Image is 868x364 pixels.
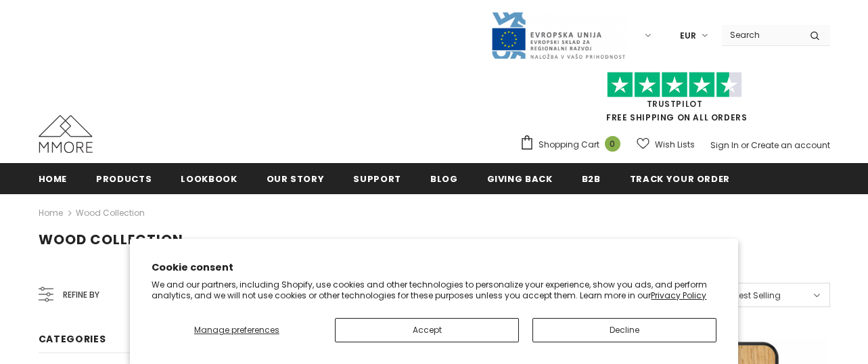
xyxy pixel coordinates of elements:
a: Shopping Cart 0 [520,135,627,155]
a: Trustpilot [647,98,703,110]
span: B2B [582,173,601,185]
a: Privacy Policy [651,290,706,301]
span: support [353,173,401,185]
a: Blog [430,163,458,194]
input: Search Site [722,25,800,45]
span: Best Selling [733,289,781,302]
span: Our Story [267,173,325,185]
span: 0 [605,136,620,152]
a: Giving back [487,163,553,194]
span: Wood Collection [39,230,183,249]
button: Manage preferences [152,318,321,342]
button: Decline [532,318,716,342]
a: Create an account [751,139,830,151]
span: Products [96,173,152,185]
a: Lookbook [181,163,237,194]
a: Our Story [267,163,325,194]
p: We and our partners, including Shopify, use cookies and other technologies to personalize your ex... [152,279,716,300]
span: Track your order [630,173,730,185]
img: Trust Pilot Stars [607,72,742,98]
span: FREE SHIPPING ON ALL ORDERS [520,78,830,123]
a: Javni Razpis [490,29,626,41]
span: Blog [430,173,458,185]
span: Wish Lists [655,138,695,152]
h2: Cookie consent [152,260,716,275]
span: or [741,139,749,151]
img: Javni Razpis [490,11,626,60]
span: Shopping Cart [539,138,599,152]
a: Wish Lists [637,133,695,156]
img: MMORE Cases [39,115,93,153]
a: Home [39,205,63,221]
span: Manage preferences [194,324,279,336]
a: Wood Collection [76,207,145,219]
span: Home [39,173,68,185]
span: Lookbook [181,173,237,185]
span: EUR [680,29,696,43]
span: Giving back [487,173,553,185]
a: Track your order [630,163,730,194]
a: Sign In [710,139,739,151]
a: support [353,163,401,194]
span: Categories [39,332,106,346]
a: Products [96,163,152,194]
button: Accept [335,318,519,342]
a: Home [39,163,68,194]
a: B2B [582,163,601,194]
span: Refine by [63,288,99,302]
